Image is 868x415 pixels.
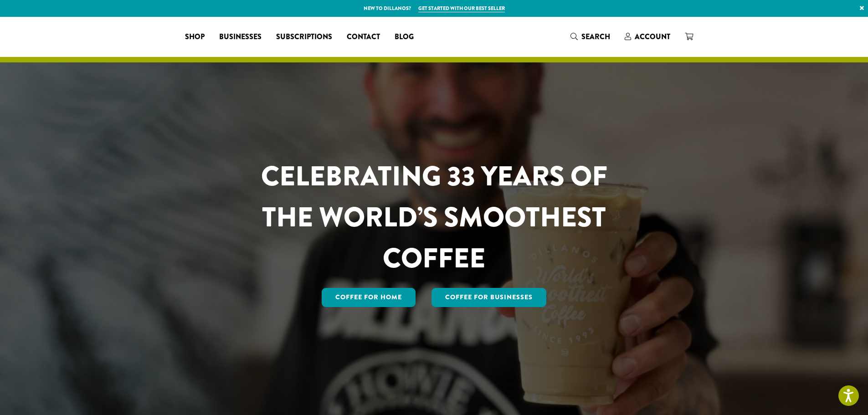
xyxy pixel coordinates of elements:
span: Search [581,31,610,42]
a: Search [563,29,617,44]
span: Subscriptions [276,31,332,43]
a: Coffee For Businesses [431,288,546,307]
span: Shop [185,31,205,43]
span: Blog [395,31,414,43]
a: Get started with our best seller [418,5,505,12]
span: Businesses [219,31,262,43]
span: Contact [347,31,380,43]
h1: CELEBRATING 33 YEARS OF THE WORLD’S SMOOTHEST COFFEE [234,156,634,279]
a: Coffee for Home [322,288,416,307]
a: Shop [178,30,212,44]
span: Account [635,31,670,42]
